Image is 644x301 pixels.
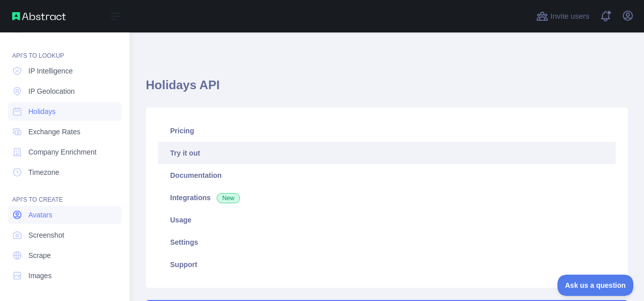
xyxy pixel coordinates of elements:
span: Exchange Rates [28,127,80,137]
span: Invite users [550,11,589,22]
span: Images [28,271,52,281]
a: Images [8,267,122,285]
span: Scrape [28,250,51,260]
a: Usage [158,209,616,231]
span: IP Geolocation [28,86,75,96]
span: Holidays [28,106,56,117]
a: Settings [158,231,616,253]
a: IP Geolocation [8,82,122,100]
a: Screenshot [8,226,122,244]
a: Avatars [8,206,122,224]
a: IP Intelligence [8,62,122,80]
a: Support [158,253,616,276]
h1: Holidays API [146,77,628,101]
iframe: Toggle Customer Support [557,275,634,296]
img: Abstract API [12,12,66,20]
span: Screenshot [28,230,64,240]
span: New [217,193,240,203]
a: Scrape [8,246,122,265]
span: IP Intelligence [28,66,73,76]
a: Integrations New [158,186,616,209]
a: Pricing [158,120,616,142]
a: Documentation [158,164,616,186]
span: Timezone [28,167,59,177]
a: Holidays [8,102,122,121]
a: Company Enrichment [8,143,122,161]
a: Try it out [158,142,616,164]
span: Company Enrichment [28,147,97,157]
div: API'S TO LOOKUP [8,40,122,60]
a: Timezone [8,163,122,181]
div: API'S TO CREATE [8,183,122,204]
button: Invite users [534,8,591,24]
a: Exchange Rates [8,123,122,141]
span: Avatars [28,210,52,220]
